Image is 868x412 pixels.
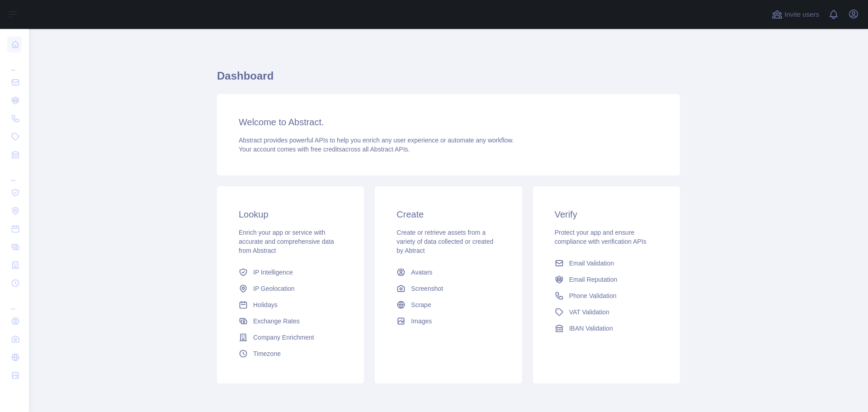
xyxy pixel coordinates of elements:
a: Email Reputation [551,271,662,288]
span: IBAN Validation [569,324,613,333]
span: Protect your app and ensure compliance with verification APIs [555,229,646,245]
a: Email Validation [551,255,662,271]
a: VAT Validation [551,304,662,320]
h3: Create [396,208,500,221]
a: IP Intelligence [235,264,346,280]
span: Screenshot [411,284,443,293]
span: IP Geolocation [253,284,295,293]
a: IP Geolocation [235,280,346,297]
span: free credits [311,146,342,153]
a: Screenshot [393,280,504,297]
span: Phone Validation [569,291,617,300]
span: Company Enrichment [253,333,314,342]
span: VAT Validation [569,308,609,317]
a: Exchange Rates [235,313,346,329]
span: Exchange Rates [253,317,300,326]
span: Email Validation [569,259,614,268]
span: Invite users [784,9,819,20]
div: ... [7,165,22,183]
span: Avatars [411,268,432,277]
a: Images [393,313,504,329]
a: Company Enrichment [235,329,346,346]
span: IP Intelligence [253,268,293,277]
span: Email Reputation [569,275,618,284]
div: ... [7,293,22,311]
span: Images [411,317,432,326]
a: Timezone [235,346,346,362]
span: Abstract provides powerful APIs to help you enrich any user experience or automate any workflow. [239,137,514,144]
a: Avatars [393,264,504,280]
h3: Verify [555,208,658,221]
a: Phone Validation [551,288,662,304]
button: Invite users [770,7,821,22]
span: Your account comes with across all Abstract APIs. [239,146,410,153]
h3: Lookup [239,208,342,221]
a: Holidays [235,297,346,313]
a: IBAN Validation [551,320,662,336]
div: ... [7,54,22,72]
h3: Welcome to Abstract. [239,116,658,128]
span: Scrape [411,300,431,309]
span: Timezone [253,349,281,358]
h1: Dashboard [217,69,680,90]
span: Create or retrieve assets from a variety of data collected or created by Abtract [396,229,493,254]
span: Enrich your app or service with accurate and comprehensive data from Abstract [239,229,334,254]
span: Holidays [253,300,278,309]
a: Scrape [393,297,504,313]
